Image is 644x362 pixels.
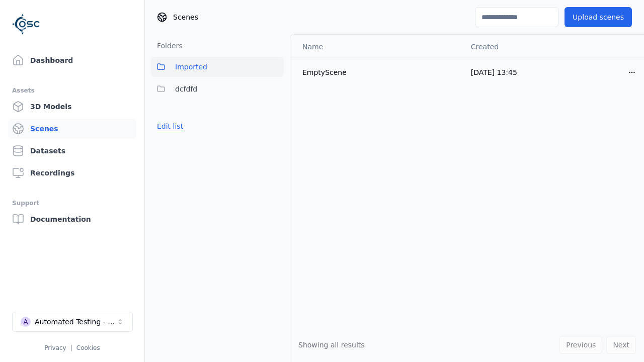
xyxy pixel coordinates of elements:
[151,117,189,135] button: Edit list
[151,41,183,51] h3: Folders
[8,50,136,70] a: Dashboard
[565,7,632,27] button: Upload scenes
[8,163,136,183] a: Recordings
[76,344,100,351] a: Cookies
[302,67,455,77] div: EmptyScene
[12,10,40,38] img: Logo
[8,119,136,139] a: Scenes
[8,141,136,161] a: Datasets
[8,97,136,117] a: 3D Models
[21,317,31,327] div: A
[471,68,517,76] span: [DATE] 13:45
[175,61,207,73] span: Imported
[463,35,620,59] th: Created
[35,317,116,327] div: Automated Testing - Playwright
[175,83,197,95] span: dcfdfd
[151,79,284,99] button: dcfdfd
[173,12,198,22] span: Scenes
[44,344,66,351] a: Privacy
[12,312,133,332] button: Select a workspace
[70,344,72,351] span: |
[12,197,132,209] div: Support
[8,209,136,229] a: Documentation
[151,57,284,77] button: Imported
[290,35,463,59] th: Name
[12,84,132,97] div: Assets
[298,341,365,349] span: Showing all results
